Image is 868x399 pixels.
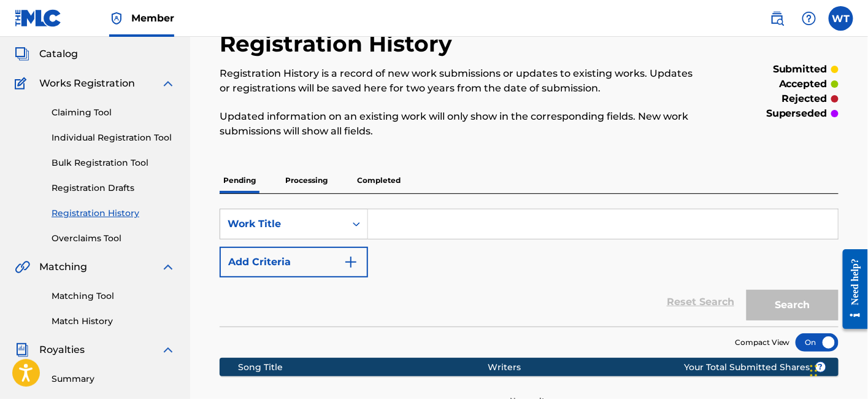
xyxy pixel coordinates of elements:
[52,207,175,220] a: Registration History
[131,11,174,25] span: Member
[810,352,818,389] div: Drag
[829,6,853,31] div: User Menu
[220,109,696,139] p: Updated information on an existing work will only show in the corresponding fields. New work subm...
[109,11,124,26] img: Top Rightsholder
[282,168,331,193] p: Processing
[52,232,175,245] a: Overclaims Tool
[807,340,868,399] iframe: Chat Widget
[15,76,31,91] img: Works Registration
[735,337,790,348] span: Compact View
[773,62,828,77] p: submitted
[161,343,175,357] img: expand
[15,47,78,61] a: CatalogCatalog
[52,373,175,385] a: Summary
[344,255,358,269] img: 9d2ae6d4665cec9f34b9.svg
[220,30,458,58] h2: Registration History
[52,290,175,303] a: Matching Tool
[488,361,723,374] div: Writers
[161,76,175,91] img: expand
[685,361,826,374] span: Your Total Submitted Shares
[52,131,175,144] a: Individual Registration Tool
[797,6,821,31] div: Help
[52,182,175,195] a: Registration Drafts
[52,106,175,119] a: Claiming Tool
[238,361,488,374] div: Song Title
[834,240,868,339] iframe: Resource Center
[782,91,828,106] p: rejected
[39,343,85,357] span: Royalties
[779,77,828,91] p: accepted
[802,11,816,26] img: help
[39,47,78,61] span: Catalog
[220,209,839,327] form: Search Form
[15,9,62,27] img: MLC Logo
[15,343,29,357] img: Royalties
[161,260,175,274] img: expand
[220,247,368,277] button: Add Criteria
[220,66,696,96] p: Registration History is a record of new work submissions or updates to existing works. Updates or...
[39,260,87,274] span: Matching
[766,106,828,121] p: superseded
[52,315,175,328] a: Match History
[52,157,175,169] a: Bulk Registration Tool
[39,76,135,91] span: Works Registration
[353,168,404,193] p: Completed
[220,168,259,193] p: Pending
[765,6,789,31] a: Public Search
[228,217,338,231] div: Work Title
[15,47,29,61] img: Catalog
[770,11,785,26] img: search
[15,260,30,274] img: Matching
